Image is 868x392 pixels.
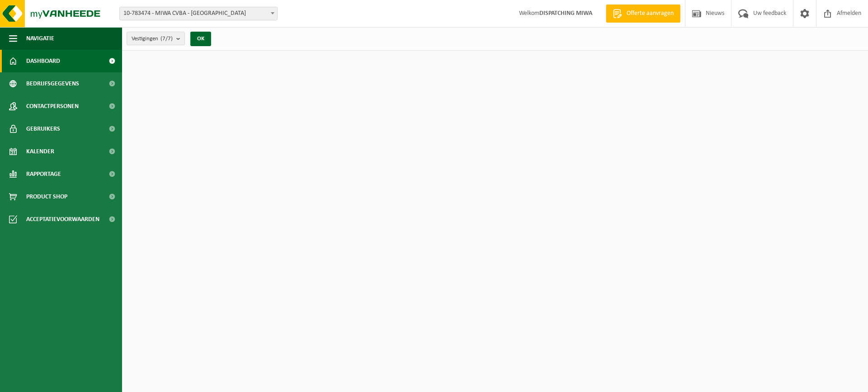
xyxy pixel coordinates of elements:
[120,7,277,20] span: 10-783474 - MIWA CVBA - SINT-NIKLAAS
[606,5,680,23] a: Offerte aanvragen
[190,32,211,46] button: OK
[26,163,61,185] span: Rapportage
[160,36,173,42] count: (7/7)
[539,10,592,17] strong: DISPATCHING MIWA
[26,185,67,208] span: Product Shop
[26,208,99,231] span: Acceptatievoorwaarden
[26,27,54,50] span: Navigatie
[127,32,185,45] button: Vestigingen(7/7)
[26,118,60,140] span: Gebruikers
[26,72,79,95] span: Bedrijfsgegevens
[26,95,79,118] span: Contactpersonen
[624,9,676,18] span: Offerte aanvragen
[26,50,60,72] span: Dashboard
[26,140,54,163] span: Kalender
[132,32,173,46] span: Vestigingen
[119,7,278,20] span: 10-783474 - MIWA CVBA - SINT-NIKLAAS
